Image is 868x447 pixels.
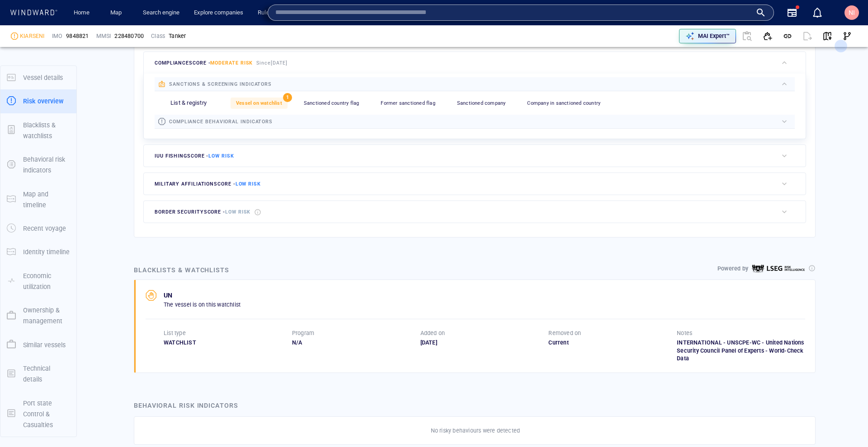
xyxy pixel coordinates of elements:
span: 1 [283,93,292,102]
p: Removed on [548,329,581,337]
span: Vessel on watchlist [236,100,282,106]
span: Sanctioned company [457,100,506,106]
button: Map [103,5,132,21]
div: [DATE] [420,339,549,347]
button: Ownership & management [0,298,76,333]
button: Get link [778,26,797,46]
p: Added on [420,329,445,337]
p: List & registry [170,99,207,107]
p: Powered by [717,265,748,273]
p: List type [164,329,186,337]
p: Similar vessels [23,340,66,350]
span: Company in sanctioned country [527,100,600,106]
a: Port state Control & Casualties [0,409,76,418]
button: Identity timeline [0,240,76,264]
a: Rule engine [254,5,291,21]
p: No risky behaviours were detected [431,427,520,435]
div: Tanker [169,32,186,40]
span: Since [DATE] [256,60,288,66]
div: INTERNATIONAL - UNSCPE-WC - United Nations Security Council Panel of Experts - World-Check Data [677,339,805,363]
button: Vessel details [0,66,76,89]
p: Vessel details [23,72,63,83]
a: Home [70,5,93,21]
a: Explore companies [190,5,247,21]
div: Current [548,339,677,347]
div: Behavioral risk indicators [134,400,238,411]
span: compliance score - [155,60,253,66]
a: Vessel details [0,73,76,81]
a: Technical details [0,369,76,377]
a: Behavioral risk indicators [0,160,76,169]
div: KIARSENI [20,32,45,40]
a: Identity timeline [0,247,76,256]
p: Map and timeline [23,189,70,211]
a: Search engine [139,5,183,21]
div: Blacklists & watchlists [132,263,231,277]
a: Map and timeline [0,195,76,203]
button: Recent voyage [0,217,76,240]
p: Blacklists & watchlists [23,120,70,142]
button: View on map [817,26,837,46]
p: Ownership & management [23,305,70,327]
button: NI [843,4,861,22]
p: UN [164,290,241,301]
iframe: Chat [830,406,861,440]
span: Moderate risk [210,60,253,66]
p: MAI Expert™ [698,32,730,40]
span: Low risk [225,209,250,215]
a: Risk overview [0,97,76,105]
span: border security score - [155,209,250,215]
button: Similar vessels [0,333,76,357]
button: Map and timeline [0,182,76,217]
button: Technical details [0,357,76,391]
p: Program [292,329,314,337]
p: Notes [677,329,692,337]
p: The vessel is on this watchlist [164,301,241,309]
a: Map [107,5,128,21]
button: Add to vessel list [758,26,778,46]
span: compliance behavioral indicators [169,119,273,125]
button: Risk overview [0,89,76,113]
button: Visual Link Analysis [837,26,857,46]
p: Class [151,32,165,40]
a: Economic utilization [0,276,76,285]
span: Sanctioned country flag [304,100,359,106]
button: Economic utilization [0,264,76,299]
button: Behavioral risk indicators [0,148,76,182]
p: IMO [52,32,63,40]
span: 9848821 [66,32,89,40]
span: sanctions & screening indicators [169,81,272,87]
p: Economic utilization [23,270,70,293]
span: Former sanctioned flag [381,100,435,106]
p: Recent voyage [23,223,66,234]
p: Behavioral risk indicators [23,154,70,176]
button: MAI Expert™ [679,29,736,43]
button: Blacklists & watchlists [0,113,76,148]
span: Low risk [208,153,234,159]
p: MMSI [96,32,111,40]
a: Blacklists & watchlists [0,126,76,134]
a: Ownership & management [0,311,76,320]
span: IUU Fishing score - [155,153,234,159]
p: Port state Control & Casualties [23,398,70,431]
div: Moderate risk [11,33,18,40]
a: Recent voyage [0,224,76,233]
span: military affiliation score - [155,181,261,187]
p: Risk overview [23,96,64,107]
div: 228480700 [114,32,144,40]
button: Port state Control & Casualties [0,391,76,437]
p: Technical details [23,363,70,385]
div: N/A [292,339,420,347]
span: NI [849,9,855,16]
div: WATCHLIST [164,339,292,347]
button: Home [67,5,96,21]
p: Identity timeline [23,247,70,257]
a: Similar vessels [0,340,76,349]
div: Notification center [812,7,823,18]
span: Low risk [236,181,261,187]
